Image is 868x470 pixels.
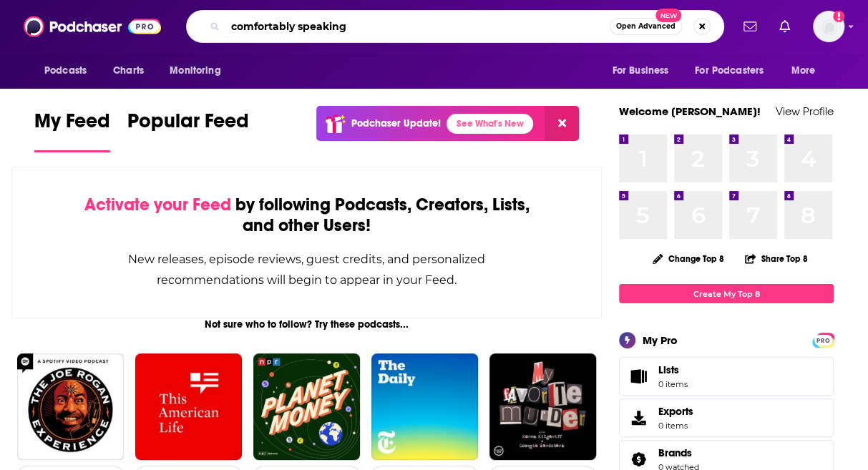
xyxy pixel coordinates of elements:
[170,61,220,81] span: Monitoring
[814,334,832,345] a: PRO
[643,333,678,347] div: My Pro
[813,11,844,42] button: Show profile menu
[447,114,533,134] a: See What's New
[351,117,441,129] p: Podchaser Update!
[225,15,610,38] input: Search podcasts, credits, & more...
[624,449,653,469] a: Brands
[813,11,844,42] img: User Profile
[253,353,360,460] img: Planet Money
[619,104,761,118] a: Welcome [PERSON_NAME]!
[489,353,596,460] img: My Favorite Murder with Karen Kilgariff and Georgia Hardstark
[658,405,693,418] span: Exports
[776,104,834,118] a: View Profile
[34,109,110,152] a: My Feed
[658,363,679,376] span: Lists
[34,57,105,84] button: open menu
[113,61,144,81] span: Charts
[84,249,530,290] div: New releases, episode reviews, guest credits, and personalized recommendations will begin to appe...
[658,446,699,459] a: Brands
[17,353,124,460] img: The Joe Rogan Experience
[135,353,242,460] img: This American Life
[655,9,681,22] span: New
[612,61,668,81] span: For Business
[624,408,653,428] span: Exports
[11,318,602,331] div: Not sure who to follow? Try these podcasts...
[813,11,844,42] span: Logged in as Naomiumusic
[658,363,688,376] span: Lists
[658,379,688,389] span: 0 items
[610,18,682,35] button: Open AdvancedNew
[774,14,796,39] a: Show notifications dropdown
[791,61,816,81] span: More
[744,245,809,273] button: Share Top 8
[833,11,844,22] svg: Add a profile image
[658,446,692,459] span: Brands
[619,284,834,303] a: Create My Top 8
[619,398,834,437] a: Exports
[738,14,762,39] a: Show notifications dropdown
[624,366,653,386] span: Lists
[602,57,686,84] button: open menu
[186,10,724,43] div: Search podcasts, credits, & more...
[658,421,693,431] span: 0 items
[84,194,231,215] span: Activate your Feed
[616,23,676,30] span: Open Advanced
[104,57,152,84] a: Charts
[781,57,834,84] button: open menu
[160,57,239,84] button: open menu
[686,57,784,84] button: open menu
[24,13,161,40] img: Podchaser - Follow, Share and Rate Podcasts
[814,335,832,346] span: PRO
[644,250,733,268] button: Change Top 8
[619,357,834,396] a: Lists
[34,109,110,142] span: My Feed
[695,61,764,81] span: For Podcasters
[127,109,249,142] span: Popular Feed
[44,61,87,81] span: Podcasts
[127,109,249,152] a: Popular Feed
[84,195,530,236] div: by following Podcasts, Creators, Lists, and other Users!
[371,353,478,460] img: The Daily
